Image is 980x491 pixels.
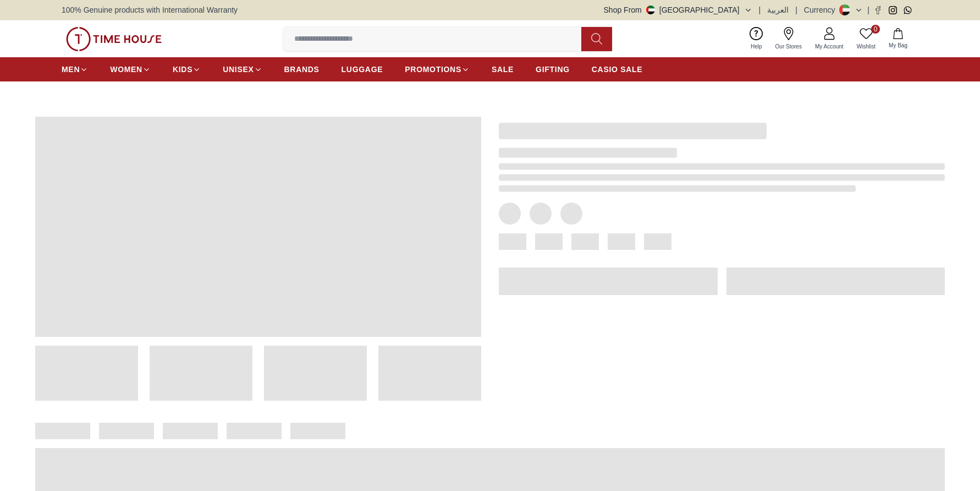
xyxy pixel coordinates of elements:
[604,4,752,15] button: Shop From[GEOGRAPHIC_DATA]
[852,42,880,51] span: Wishlist
[811,42,848,51] span: My Account
[110,59,151,79] a: WOMEN
[342,64,383,75] span: LUGGAGE
[223,64,254,75] span: UNISEX
[874,6,882,14] a: Facebook
[173,59,201,79] a: KIDS
[592,59,643,79] a: CASIO SALE
[744,25,769,53] a: Help
[904,6,912,14] a: Whatsapp
[492,64,514,75] span: SALE
[767,4,789,15] button: العربية
[62,64,80,75] span: MEN
[804,4,840,15] div: Currency
[850,25,882,53] a: 0Wishlist
[173,64,192,75] span: KIDS
[536,64,570,75] span: GIFTING
[110,64,142,75] span: WOMEN
[759,4,761,15] span: |
[62,59,88,79] a: MEN
[66,27,162,51] img: ...
[62,4,238,15] span: 100% Genuine products with International Warranty
[284,64,320,75] span: BRANDS
[884,41,912,50] span: My Bag
[342,59,383,79] a: LUGGAGE
[223,59,262,79] a: UNISEX
[284,59,320,79] a: BRANDS
[492,59,514,79] a: SALE
[889,6,897,14] a: Instagram
[867,4,869,15] span: |
[871,25,880,34] span: 0
[746,42,767,51] span: Help
[771,42,806,51] span: Our Stores
[882,26,914,52] button: My Bag
[769,25,808,53] a: Our Stores
[536,59,570,79] a: GIFTING
[795,4,797,15] span: |
[405,59,470,79] a: PROMOTIONS
[646,6,655,14] img: United Arab Emirates
[405,64,461,75] span: PROMOTIONS
[592,64,643,75] span: CASIO SALE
